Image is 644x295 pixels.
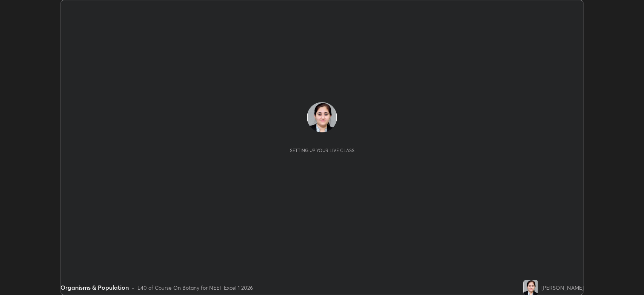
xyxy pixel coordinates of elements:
[290,147,354,153] div: Setting up your live class
[523,280,538,295] img: b22a7a3a0eec4d5ca54ced57e8c01dd8.jpg
[541,284,584,292] div: [PERSON_NAME]
[137,284,253,292] div: L40 of Course On Botany for NEET Excel 1 2026
[60,283,129,292] div: Organisms & Population
[307,102,337,132] img: b22a7a3a0eec4d5ca54ced57e8c01dd8.jpg
[132,284,134,292] div: •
